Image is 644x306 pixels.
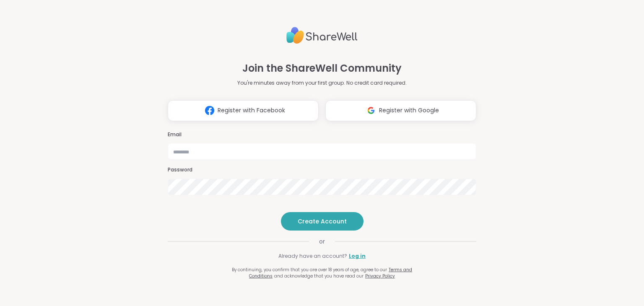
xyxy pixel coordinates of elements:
h3: Email [168,131,476,138]
h1: Join the ShareWell Community [242,61,402,76]
span: By continuing, you confirm that you are over 18 years of age, agree to our [232,267,387,273]
span: Already have an account? [278,252,347,260]
h3: Password [168,166,476,174]
span: and acknowledge that you have read our [274,273,364,279]
span: Create Account [298,217,347,226]
a: Terms and Conditions [249,267,412,279]
button: Register with Facebook [168,100,319,121]
img: ShareWell Logomark [202,103,218,118]
img: ShareWell Logo [286,23,358,47]
a: Privacy Policy [365,273,395,279]
span: Register with Google [379,106,439,115]
img: ShareWell Logomark [363,103,379,118]
span: Register with Facebook [218,106,285,115]
button: Register with Google [325,100,476,121]
button: Create Account [281,212,364,231]
p: You're minutes away from your first group. No credit card required. [237,79,407,87]
span: or [309,237,335,246]
a: Log in [349,252,366,260]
